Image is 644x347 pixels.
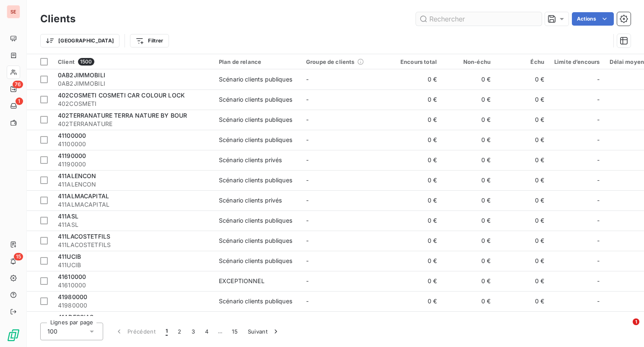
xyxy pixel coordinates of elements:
td: 0 € [388,231,442,251]
td: 0 € [496,251,549,271]
span: 411UCIB [58,253,81,260]
td: 0 € [388,271,442,291]
span: - [597,116,600,124]
div: Encours total [393,58,437,65]
div: Scénario clients privés [219,156,282,164]
span: 41190000 [58,160,209,168]
span: - [597,75,600,84]
span: - [306,277,309,284]
div: Scénario clients publiques [219,257,292,265]
span: … [213,325,227,338]
span: 411LACOSTETFILS [58,241,209,249]
td: 0 € [496,271,549,291]
span: 41100000 [58,132,86,139]
span: 1 [16,97,23,105]
span: 411ASL [58,221,209,229]
td: 0 € [442,291,496,311]
span: - [306,217,309,224]
button: Précédent [110,323,161,340]
td: 0 € [388,130,442,150]
span: 1 [633,318,639,325]
span: - [597,297,600,305]
span: 15 [14,253,23,260]
div: SE [7,5,20,18]
span: - [597,156,600,164]
span: Client [58,58,75,65]
span: - [306,156,309,163]
td: 0 € [388,110,442,130]
span: 76 [13,81,23,88]
span: - [306,197,309,204]
span: - [306,297,309,305]
span: 41610000 [58,281,209,289]
span: 1 [166,327,168,336]
td: 0 € [388,150,442,170]
td: 0 € [442,69,496,89]
span: 41100000 [58,140,209,148]
td: 0 € [496,69,549,89]
span: - [597,216,600,225]
div: Scénario clients publiques [219,116,292,124]
h3: Clients [40,11,75,26]
div: Scénario clients publiques [219,237,292,245]
span: 1500 [78,58,94,66]
td: 0 € [496,110,549,130]
div: EXCEPTIONNEL [219,277,265,285]
td: 0 € [442,311,496,331]
div: Scénario clients privés [219,196,282,205]
span: 0AB2JIMMOBILI [58,79,209,88]
td: 0 € [496,190,549,210]
button: 1 [161,323,173,340]
div: Non-échu [447,58,491,65]
span: - [306,116,309,123]
td: 0 € [442,89,496,110]
button: Suivant [243,323,285,340]
span: 411UCIB [58,261,209,269]
td: 0 € [496,130,549,150]
span: - [597,196,600,205]
span: 402TERRANATURE TERRA NATURE BY BOUR [58,112,187,119]
button: [GEOGRAPHIC_DATA] [40,34,119,47]
div: Scénario clients publiques [219,297,292,305]
td: 0 € [496,210,549,231]
span: - [597,176,600,184]
div: Scénario clients publiques [219,176,292,184]
td: 0 € [388,190,442,210]
span: - [306,257,309,264]
td: 0 € [496,170,549,190]
td: 0 € [388,251,442,271]
td: 0 € [442,210,496,231]
button: Actions [572,12,614,26]
span: 41190000 [58,152,86,159]
input: Rechercher [416,12,542,26]
span: 0AB2JIMMOBILI [58,71,105,79]
button: 4 [200,323,213,340]
span: - [306,96,309,103]
td: 0 € [496,89,549,110]
td: 0 € [388,170,442,190]
td: -10 € [388,311,442,331]
div: Scénario clients publiques [219,216,292,225]
div: Scénario clients publiques [219,136,292,144]
td: 0 € [388,69,442,89]
span: - [597,237,600,245]
span: - [306,237,309,244]
span: Groupe de clients [306,58,355,65]
span: - [306,136,309,143]
span: - [597,95,600,104]
div: Scénario clients publiques [219,95,292,104]
span: - [597,257,600,265]
span: 402TERRANATURE [58,120,209,128]
td: 0 € [496,311,549,331]
span: - [306,176,309,184]
td: 0 € [442,170,496,190]
td: 0 € [442,190,496,210]
div: Limite d’encours [554,58,600,65]
button: Filtrer [130,34,169,47]
span: 411ASL [58,213,78,220]
td: 0 € [442,231,496,251]
td: 0 € [442,271,496,291]
button: 15 [227,323,243,340]
img: Logo LeanPay [7,329,20,342]
td: 0 € [388,291,442,311]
